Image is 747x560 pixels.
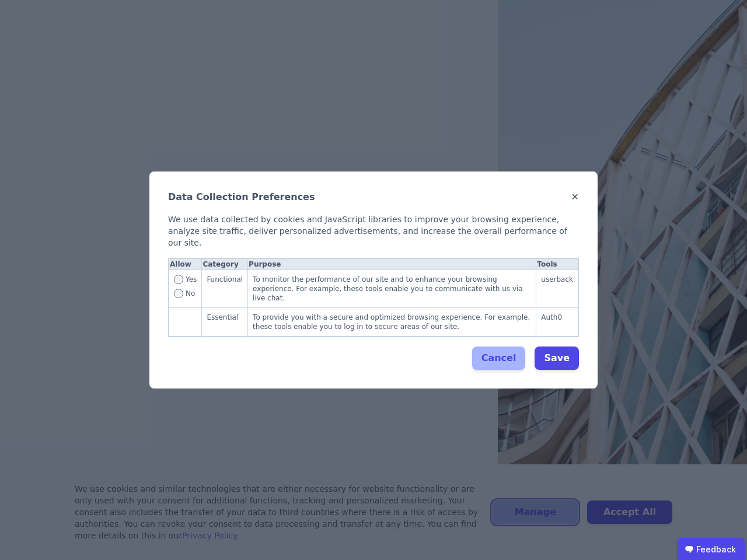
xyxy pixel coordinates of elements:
[202,308,248,337] td: Essential
[169,259,202,270] th: Allow
[174,275,183,284] input: Allow Functional tracking
[202,259,248,270] th: Category
[535,346,579,370] button: Save
[248,308,536,337] td: To provide you with a secure and optimized browsing experience. For example, these tools enable y...
[202,270,248,308] td: Functional
[571,190,579,204] button: ✕
[536,270,578,308] td: userback
[248,259,536,270] th: Purpose
[186,289,195,298] span: No
[248,270,536,308] td: To monitor the performance of our site and to enhance your browsing experience. For example, thes...
[186,275,197,289] span: Yes
[536,308,578,337] td: Auth0
[174,289,183,298] input: Disallow Functional tracking
[168,213,579,249] div: We use data collected by cookies and JavaScript libraries to improve your browsing experience, an...
[536,259,578,270] th: Tools
[168,190,315,204] h2: Data Collection Preferences
[472,346,526,370] button: Cancel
